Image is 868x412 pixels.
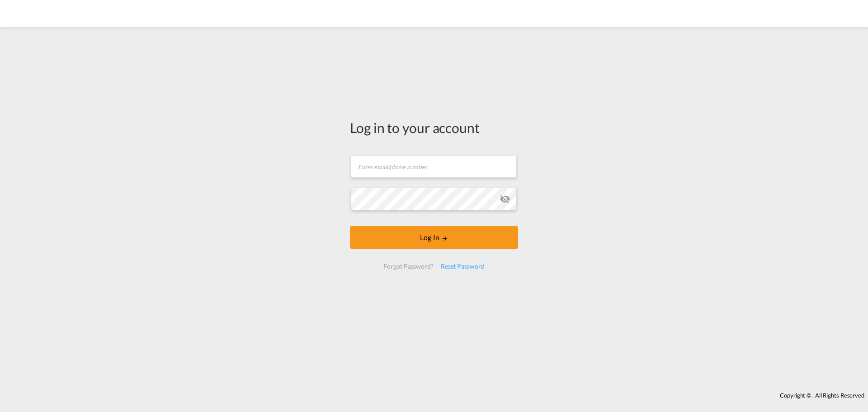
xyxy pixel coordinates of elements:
[350,118,518,137] div: Log in to your account
[351,155,517,178] input: Enter email/phone number
[437,258,488,275] div: Reset Password
[500,194,510,204] md-icon: icon-eye-off
[350,226,518,249] button: LOGIN
[380,258,437,275] div: Forgot Password?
